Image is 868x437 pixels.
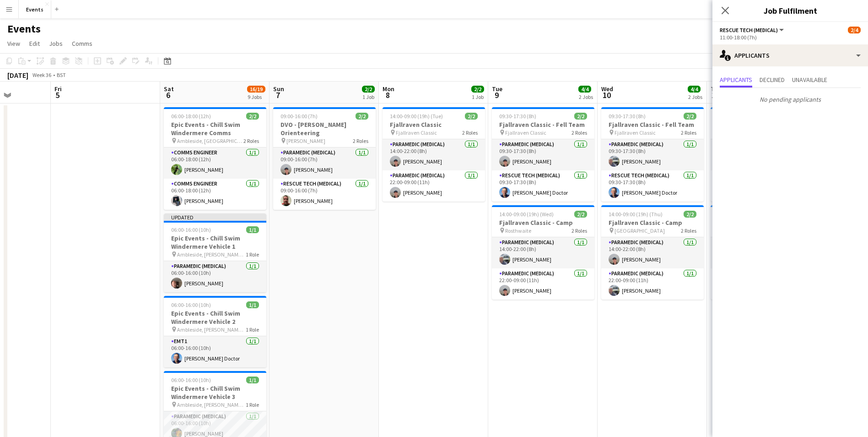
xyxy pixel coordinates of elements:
[171,113,211,120] span: 06:00-18:00 (12h)
[601,107,704,202] div: 09:30-17:30 (8h)2/2Fjallraven Classic - Fell Team Fjallraven Classic2 RolesParamedic (Medical)1/1...
[383,170,485,202] app-card-role: Paramedic (Medical)1/122:00-09:00 (11h)[PERSON_NAME]
[273,107,376,210] app-job-card: 09:00-16:00 (7h)2/2DVO - [PERSON_NAME] Orienteering [PERSON_NAME]2 RolesParamedic (Medical)1/109:...
[26,38,43,49] a: Edit
[280,113,318,120] span: 09:00-16:00 (7h)
[247,86,265,93] span: 16/19
[601,139,704,170] app-card-role: Paramedic (Medical)1/109:30-17:30 (8h)[PERSON_NAME]
[492,139,594,170] app-card-role: Paramedic (Medical)1/109:30-17:30 (8h)[PERSON_NAME]
[246,301,259,308] span: 1/1
[383,139,485,170] app-card-role: Paramedic (Medical)1/114:00-22:00 (8h)[PERSON_NAME]
[574,211,587,218] span: 2/2
[164,213,266,292] app-job-card: Updated06:00-16:00 (10h)1/1Epic Events - Chill Swim Windermere Vehicle 1 Ambleside, [PERSON_NAME]...
[574,113,587,120] span: 2/2
[164,261,266,292] app-card-role: Paramedic (Medical)1/106:00-16:00 (10h)[PERSON_NAME]
[164,179,266,210] app-card-role: Comms Engineer1/106:00-18:00 (12h)[PERSON_NAME]
[711,237,813,268] app-card-role: Rescue Tech (Medical)1/110:00-22:00 (12h)[PERSON_NAME] Doctor
[246,113,259,120] span: 2/2
[243,137,259,144] span: 2 Roles
[492,218,594,227] h3: Fjallraven Classic - Camp
[177,251,246,258] span: Ambleside, [PERSON_NAME][GEOGRAPHIC_DATA]
[711,85,722,93] span: Thu
[171,301,211,308] span: 06:00-16:00 (10h)
[396,129,437,136] span: Fjallraven Classic
[246,401,259,408] span: 1 Role
[720,34,861,41] div: 11:00-18:00 (7h)
[273,120,376,137] h3: DVO - [PERSON_NAME] Orienteering
[164,213,266,221] div: Updated
[164,85,174,93] span: Sat
[684,113,696,120] span: 2/2
[492,85,502,93] span: Tue
[720,27,778,33] span: Rescue Tech (Medical)
[711,205,813,300] app-job-card: 10:00-07:00 (21h) (Fri)2/2Fjallraven Classic - Camp [GEOGRAPHIC_DATA]2 RolesRescue Tech (Medical)...
[171,226,211,233] span: 06:00-16:00 (10h)
[246,226,259,233] span: 1/1
[720,27,785,33] button: Rescue Tech (Medical)
[273,85,284,93] span: Sun
[7,22,41,36] h1: Events
[615,129,656,136] span: Fjallraven Classic
[356,113,368,120] span: 2/2
[164,384,266,401] h3: Epic Events - Chill Swim Windermere Vehicle 3
[248,93,265,100] div: 9 Jobs
[492,268,594,300] app-card-role: Paramedic (Medical)1/122:00-09:00 (11h)[PERSON_NAME]
[688,93,702,100] div: 2 Jobs
[712,44,868,66] div: Applicants
[286,137,325,144] span: [PERSON_NAME]
[465,113,478,120] span: 2/2
[709,90,722,100] span: 11
[499,113,536,120] span: 09:30-17:30 (8h)
[164,336,266,367] app-card-role: EMT11/106:00-16:00 (10h)[PERSON_NAME] Doctor
[681,129,696,136] span: 2 Roles
[711,139,813,170] app-card-role: Paramedic (Medical)1/109:30-17:30 (8h)[PERSON_NAME]
[688,86,701,93] span: 4/4
[848,27,861,33] span: 2/4
[383,107,485,202] app-job-card: 14:00-09:00 (19h) (Tue)2/2Fjallraven Classic Fjallraven Classic2 RolesParamedic (Medical)1/114:00...
[471,86,484,93] span: 2/2
[362,86,375,93] span: 2/2
[492,107,594,202] app-job-card: 09:30-17:30 (8h)2/2Fjallraven Classic - Fell Team Fjallraven Classic2 RolesParamedic (Medical)1/1...
[760,76,785,83] span: Declined
[383,120,485,129] h3: Fjallraven Classic
[711,107,813,202] app-job-card: 09:30-17:30 (8h)2/2Fjallraven Classic - Fell Team Fjallraven Classic2 RolesParamedic (Medical)1/1...
[609,113,646,120] span: 09:30-17:30 (8h)
[273,179,376,210] app-card-role: Rescue Tech (Medical)1/109:00-16:00 (7h)[PERSON_NAME]
[54,85,62,93] span: Fri
[164,107,266,210] app-job-card: 06:00-18:00 (12h)2/2Epic Events - Chill Swim Windermere Comms Ambleside, [GEOGRAPHIC_DATA]2 Roles...
[164,309,266,326] h3: Epic Events - Chill Swim Windermere Vehicle 2
[164,147,266,179] app-card-role: Comms Engineer1/106:00-18:00 (12h)[PERSON_NAME]
[609,211,663,218] span: 14:00-09:00 (19h) (Thu)
[162,90,174,100] span: 6
[177,137,243,144] span: Ambleside, [GEOGRAPHIC_DATA]
[711,170,813,202] app-card-role: Paramedic (Medical)1/109:30-17:30 (8h)[PERSON_NAME]
[383,85,394,93] span: Mon
[505,227,531,234] span: Rosthwaite
[171,377,211,383] span: 06:00-16:00 (10h)
[164,234,266,251] h3: Epic Events - Chill Swim Windermere Vehicle 1
[711,120,813,129] h3: Fjallraven Classic - Fell Team
[601,170,704,202] app-card-role: Rescue Tech (Medical)1/109:30-17:30 (8h)[PERSON_NAME] Doctor
[712,5,868,16] h3: Job Fulfilment
[601,237,704,268] app-card-role: Paramedic (Medical)1/114:00-22:00 (8h)[PERSON_NAME]
[505,129,546,136] span: Fjallraven Classic
[711,268,813,300] app-card-role: Paramedic (Medical)1/122:00-07:00 (9h)[PERSON_NAME]
[7,71,28,80] div: [DATE]
[30,71,53,78] span: Week 36
[615,227,665,234] span: [GEOGRAPHIC_DATA]
[492,170,594,202] app-card-role: Rescue Tech (Medical)1/109:30-17:30 (8h)[PERSON_NAME] Doctor
[72,39,92,48] span: Comms
[601,205,704,300] app-job-card: 14:00-09:00 (19h) (Thu)2/2Fjallraven Classic - Camp [GEOGRAPHIC_DATA]2 RolesParamedic (Medical)1/...
[29,39,40,48] span: Edit
[7,39,20,48] span: View
[601,85,613,93] span: Wed
[57,71,66,78] div: BST
[492,120,594,129] h3: Fjallraven Classic - Fell Team
[164,296,266,367] app-job-card: 06:00-16:00 (10h)1/1Epic Events - Chill Swim Windermere Vehicle 2 Ambleside, [PERSON_NAME][GEOGRA...
[164,120,266,137] h3: Epic Events - Chill Swim Windermere Comms
[53,90,62,100] span: 5
[45,38,66,49] a: Jobs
